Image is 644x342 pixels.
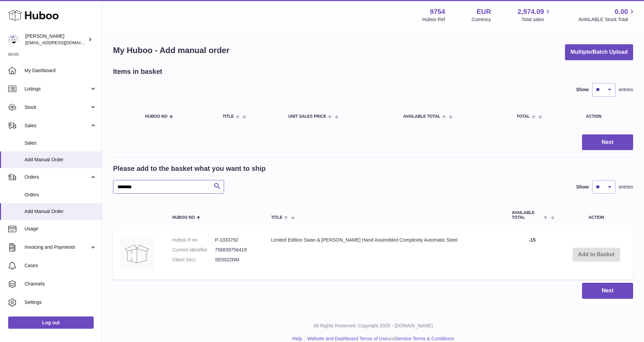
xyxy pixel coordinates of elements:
[25,104,90,111] span: Stock
[113,45,230,56] h1: My Huboo - Add manual order
[586,114,626,119] div: Action
[25,86,90,92] span: Listings
[113,67,162,76] h2: Items in basket
[215,247,257,253] dd: 756839756419
[25,123,90,129] span: Sales
[518,7,544,16] span: 2,974.09
[288,114,326,119] span: Unit Sales Price
[578,7,636,23] a: 0.00 AVAILABLE Stock Total
[215,257,257,263] dd: SE0022NM
[108,323,639,329] p: All Rights Reserved. Copyright 2025 - [DOMAIN_NAME]
[615,7,628,16] span: 0.00
[172,247,215,253] dt: Current identifier
[25,67,97,74] span: My Dashboard
[120,237,154,271] img: Limited Edition Swan & Edgar Hand Assembled Complexity Automatic Steel
[578,16,636,23] span: AVAILABLE Stock Total
[305,336,454,342] li: and
[25,244,90,250] span: Invoicing and Payments
[25,226,97,232] span: Usage
[505,230,560,279] td: -15
[403,114,440,119] span: AVAILABLE Total
[582,134,633,150] button: Next
[25,299,97,306] span: Settings
[25,33,87,46] div: [PERSON_NAME]
[619,86,633,93] span: entries
[8,34,18,45] img: info@fieldsluxury.london
[264,230,505,279] td: Limited Edition Swan & [PERSON_NAME] Hand Assembled Complexity Automatic Steel
[25,174,90,180] span: Orders
[422,16,445,23] div: Huboo Ref
[25,208,97,215] span: Add Manual Order
[518,7,552,23] a: 2,974.09 Total sales
[25,157,97,163] span: Add Manual Order
[25,262,97,269] span: Cases
[172,215,195,220] span: Huboo no
[172,237,215,243] dt: Huboo P no
[476,7,491,16] strong: EUR
[222,114,234,119] span: Title
[430,7,445,16] strong: 9754
[8,316,94,329] a: Log out
[560,204,633,226] th: Action
[517,114,530,119] span: Total
[271,215,282,220] span: Title
[25,281,97,287] span: Channels
[307,336,388,341] a: Website and Dashboard Terms of Use
[215,237,257,243] dd: P-1033792
[25,140,97,146] span: Sales
[172,257,215,263] dt: Client SKU
[145,114,168,119] span: Huboo no
[292,336,302,341] a: Help
[512,211,542,219] span: AVAILABLE Total
[521,16,552,23] span: Total sales
[619,184,633,190] span: entries
[472,16,491,23] div: Currency
[25,192,97,198] span: Orders
[576,86,589,93] label: Show
[113,164,266,173] h2: Please add to the basket what you want to ship
[582,283,633,299] button: Next
[576,184,589,190] label: Show
[565,44,633,60] button: Multiple/Batch Upload
[395,336,454,341] a: Service Terms & Conditions
[25,40,100,45] span: [EMAIL_ADDRESS][DOMAIN_NAME]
